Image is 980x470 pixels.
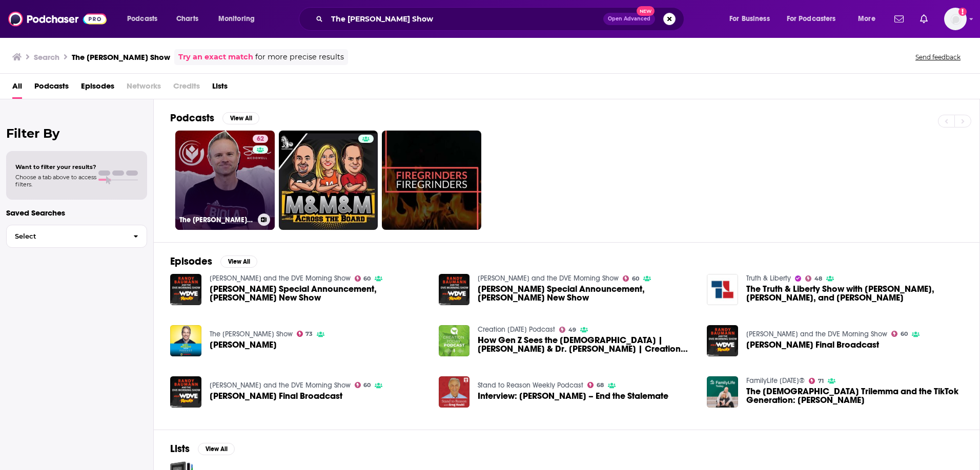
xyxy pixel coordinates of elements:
[439,376,470,408] img: Interview: Sean McDowell – End the Stalemate
[210,392,342,400] a: Sean McDowell's Final Broadcast
[305,332,313,336] span: 73
[170,112,214,124] h2: Podcasts
[478,392,668,400] span: Interview: [PERSON_NAME] – End the Stalemate
[746,340,879,349] span: [PERSON_NAME] Final Broadcast
[170,11,205,27] a: Charts
[608,16,650,22] span: Open Advanced
[16,27,25,35] img: website_grey.svg
[297,331,313,337] a: 73
[210,340,277,349] a: Sean McDowell
[363,383,371,388] span: 60
[34,78,69,99] a: Podcasts
[222,112,259,124] button: View All
[15,163,96,170] span: Want to filter your results?
[210,285,426,302] span: [PERSON_NAME] Special Announcement, [PERSON_NAME] New Show
[7,233,125,240] span: Select
[218,12,255,26] span: Monitoring
[809,378,824,384] a: 71
[478,285,695,302] span: [PERSON_NAME] Special Announcement, [PERSON_NAME] New Show
[632,276,639,281] span: 60
[210,392,342,400] span: [PERSON_NAME] Final Broadcast
[72,52,170,62] h3: The [PERSON_NAME] Show
[170,325,201,356] img: Sean McDowell
[170,442,235,455] a: ListsView All
[170,255,212,268] h2: Episodes
[170,112,259,124] a: PodcastsView All
[355,382,371,388] a: 60
[34,52,59,62] h3: Search
[805,275,822,282] a: 48
[746,340,879,349] a: Sean McDowell's Final Broadcast
[780,11,851,27] button: open menu
[210,330,293,338] a: The Eric Metaxas Show
[309,7,694,31] div: Search podcasts, credits, & more...
[851,11,888,27] button: open menu
[707,376,738,408] img: The Jesus Trilemma and the TikTok Generation: Sean McDowell
[210,285,426,302] a: Sean McDowell's Special Announcement, Billy Gardell's New Show
[29,16,50,25] div: v 4.0.25
[916,10,932,28] a: Show notifications dropdown
[746,387,963,404] a: The Jesus Trilemma and the TikTok Generation: Sean McDowell
[597,383,604,388] span: 68
[211,11,268,27] button: open menu
[944,8,967,30] img: User Profile
[15,174,96,188] span: Choose a tab above to access filters.
[170,442,190,455] h2: Lists
[120,11,171,27] button: open menu
[787,12,836,26] span: For Podcasters
[439,274,470,305] img: Sean McDowell's Special Announcement, Billy Gardell's New Show
[8,9,107,29] img: Podchaser - Follow, Share and Rate Podcasts
[603,13,655,25] button: Open AdvancedNew
[818,379,824,383] span: 71
[81,78,114,99] a: Episodes
[722,11,783,27] button: open menu
[363,276,371,281] span: 60
[746,387,963,404] span: The [DEMOGRAPHIC_DATA] Trilemma and the TikTok Generation: [PERSON_NAME]
[210,340,277,349] span: [PERSON_NAME]
[568,328,576,332] span: 49
[12,78,22,99] a: All
[170,255,257,268] a: EpisodesView All
[478,274,619,283] a: Randy Baumann and the DVE Morning Show
[439,325,470,356] img: How Gen Z Sees the Church | Eric Hovind & Dr. Sean McDowell | Creation Today Show #240
[253,135,268,143] a: 62
[478,381,583,390] a: Stand to Reason Weekly Podcast
[210,381,351,390] a: Randy Baumann and the DVE Morning Show
[637,6,655,16] span: New
[16,16,25,25] img: logo_orange.svg
[478,325,555,334] a: Creation Today Podcast
[255,51,344,63] span: for more precise results
[707,274,738,305] img: The Truth & Liberty Show with Alex McFarland, Dennis Prager, and Sean McDowell
[327,11,603,27] input: Search podcasts, credits, & more...
[220,255,257,268] button: View All
[707,325,738,356] img: Sean McDowell's Final Broadcast
[6,225,147,248] button: Select
[478,392,668,400] a: Interview: Sean McDowell – End the Stalemate
[623,275,639,282] a: 60
[179,216,254,224] h3: The [PERSON_NAME] Show
[170,376,201,408] a: Sean McDowell's Final Broadcast
[113,60,173,67] div: Keywords by Traffic
[958,8,967,16] svg: Add a profile image
[27,27,113,35] div: Domain: [DOMAIN_NAME]
[944,8,967,30] span: Logged in as KellyG
[746,285,963,302] a: The Truth & Liberty Show with Alex McFarland, Dennis Prager, and Sean McDowell
[198,443,235,455] button: View All
[912,53,964,61] button: Send feedback
[127,78,161,99] span: Networks
[173,78,200,99] span: Credits
[170,274,201,305] img: Sean McDowell's Special Announcement, Billy Gardell's New Show
[212,78,228,99] a: Lists
[210,274,351,283] a: Randy Baumann and the DVE Morning Show
[478,285,695,302] a: Sean McDowell's Special Announcement, Billy Gardell's New Show
[178,51,253,63] a: Try an exact match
